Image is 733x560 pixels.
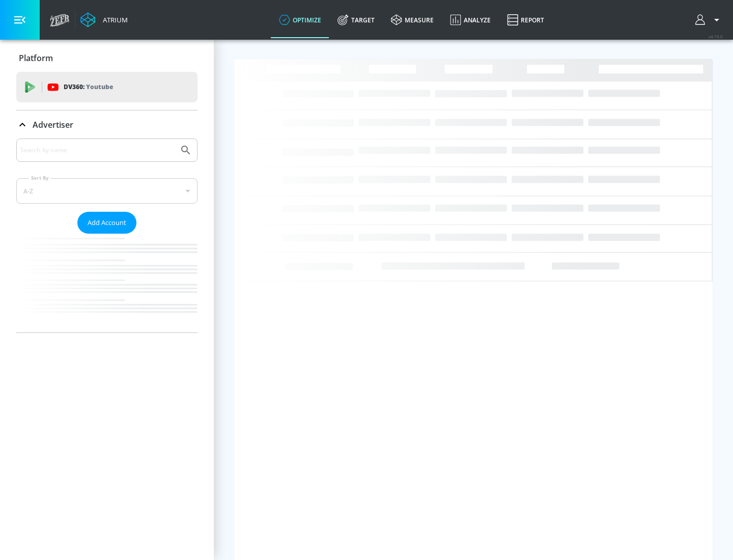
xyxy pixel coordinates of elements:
[383,2,442,38] a: measure
[16,72,198,102] div: DV360: Youtube
[16,110,198,139] div: Advertiser
[29,175,51,181] label: Sort By
[16,44,198,72] div: Platform
[99,15,128,24] div: Atrium
[88,217,126,229] span: Add Account
[271,2,329,38] a: optimize
[499,2,552,38] a: Report
[80,12,128,27] a: Atrium
[442,2,499,38] a: Analyze
[33,119,73,130] p: Advertiser
[16,234,198,332] nav: list of Advertiser
[329,2,383,38] a: Target
[16,138,198,332] div: Advertiser
[19,52,53,64] p: Platform
[16,178,198,204] div: A-Z
[86,81,113,92] p: Youtube
[709,34,723,39] span: v 4.19.0
[77,212,136,234] button: Add Account
[20,144,175,157] input: Search by name
[64,81,113,93] p: DV360:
